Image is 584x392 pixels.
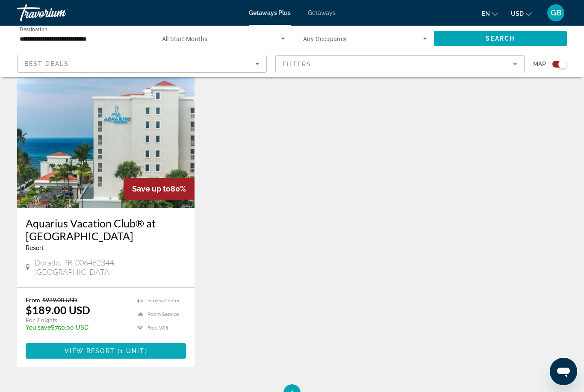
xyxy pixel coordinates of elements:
p: For 7 nights [26,316,129,324]
a: Getaways Plus [249,9,291,16]
span: View Resort [65,348,115,354]
p: $750.00 USD [26,324,129,331]
a: Travorium [17,2,103,24]
span: USD [511,10,524,17]
a: Aquarius Vacation Club® at [GEOGRAPHIC_DATA] [26,217,186,242]
span: 1 unit [120,348,145,354]
button: Change currency [511,7,532,20]
button: Search [434,31,567,46]
button: Filter [275,55,525,74]
span: You save [26,324,51,331]
mat-select: Sort by [24,59,260,69]
p: $189.00 USD [26,304,90,316]
span: Dorado, PR, 006462344, [GEOGRAPHIC_DATA] [34,258,186,277]
span: Save up to [132,184,171,193]
button: Change language [482,7,498,20]
span: Free Wifi [147,325,168,331]
span: All Start Months [162,35,208,42]
img: ii_aqv1.jpg [17,71,195,208]
span: GB [551,9,561,17]
span: Best Deals [24,60,69,67]
div: 80% [124,178,195,200]
span: Map [533,58,546,70]
span: From [26,296,40,304]
span: Room Service [147,312,179,317]
span: Any Occupancy [303,35,347,42]
iframe: Button to launch messaging window [550,358,577,385]
span: Fitness Center [147,298,180,304]
span: Search [486,35,515,42]
a: Getaways [308,9,336,16]
button: View Resort(1 unit) [26,343,186,359]
span: $939.00 USD [42,296,77,304]
button: User Menu [545,4,567,22]
span: Destination [20,26,47,32]
span: en [482,10,490,17]
span: ( ) [115,348,147,354]
span: Resort [26,245,44,251]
